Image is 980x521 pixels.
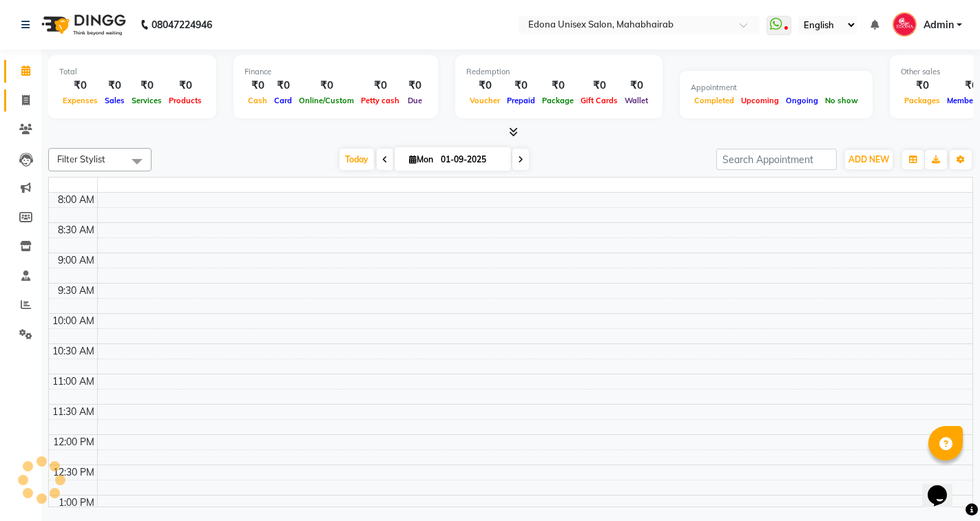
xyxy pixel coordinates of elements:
span: Upcoming [738,96,782,105]
div: ₹0 [295,78,357,94]
div: 1:00 PM [56,496,97,510]
div: 8:00 AM [55,193,97,207]
div: 8:30 AM [55,223,97,237]
span: Filter Stylist [57,153,105,164]
div: 12:30 PM [50,465,97,480]
span: Wallet [621,96,651,105]
span: Admin [924,18,954,32]
iframe: chat widget [922,466,966,507]
div: Finance [244,66,427,78]
b: 08047224946 [152,6,212,44]
div: 11:00 AM [50,374,97,389]
div: 12:00 PM [50,435,97,449]
div: ₹0 [577,78,621,94]
div: ₹0 [128,78,165,94]
div: 10:00 AM [50,314,97,328]
div: ₹0 [357,78,403,94]
span: Gift Cards [577,96,621,105]
span: Cash [244,96,271,105]
div: ₹0 [403,78,427,94]
span: Today [340,149,374,170]
span: Card [271,96,295,105]
div: ₹0 [244,78,271,94]
span: Petty cash [357,96,403,105]
span: Prepaid [503,96,539,105]
span: Completed [691,96,738,105]
div: Redemption [466,66,651,78]
div: 11:30 AM [50,405,97,419]
input: 2025-09-01 [437,149,505,170]
div: ₹0 [59,78,101,94]
input: Search Appointment [716,149,837,170]
button: ADD NEW [845,150,893,169]
div: ₹0 [539,78,577,94]
div: 9:00 AM [55,253,97,268]
span: Services [128,96,165,105]
span: Ongoing [782,96,822,105]
div: ₹0 [271,78,295,94]
span: ADD NEW [848,154,889,164]
span: Sales [101,96,128,105]
span: No show [822,96,862,105]
div: 10:30 AM [50,344,97,359]
span: Products [165,96,205,105]
span: Package [539,96,577,105]
span: Packages [901,96,943,105]
div: 9:30 AM [55,284,97,298]
div: Appointment [691,82,862,94]
img: Admin [893,12,917,36]
span: Due [404,96,426,105]
div: Total [59,66,205,78]
div: ₹0 [101,78,128,94]
div: ₹0 [901,78,943,94]
img: logo [35,6,129,44]
span: Online/Custom [295,96,357,105]
div: ₹0 [466,78,503,94]
div: ₹0 [621,78,651,94]
div: ₹0 [503,78,539,94]
span: Voucher [466,96,503,105]
span: Expenses [59,96,101,105]
span: Mon [406,154,437,164]
div: ₹0 [165,78,205,94]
